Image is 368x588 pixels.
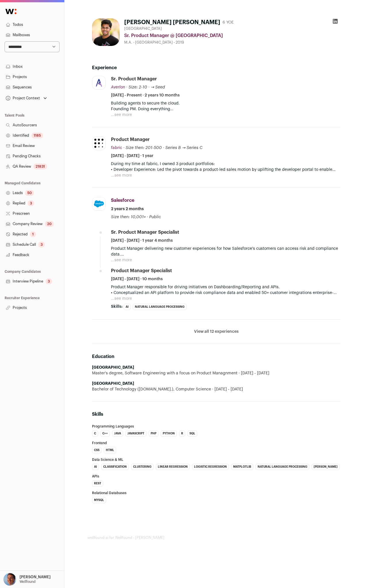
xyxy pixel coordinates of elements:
[111,284,340,290] p: Product Manager responsible for driving initiatives on Dashboarding/Reporting and APIs.
[161,430,177,437] li: Python
[131,464,154,470] li: Clustering
[31,133,43,138] div: 1185
[124,304,131,310] li: AI
[111,246,340,257] p: Product Manager delivering new customer experiences for how Salesforce's customers can access ris...
[92,447,101,453] li: CSS
[111,229,179,235] div: Sr. Product Manager Specialist
[92,64,340,71] h2: Experience
[5,94,48,102] button: Open dropdown
[179,430,185,437] li: R
[87,535,345,540] footer: wellfound:ai for Wellfound - [PERSON_NAME]
[111,268,172,274] div: Product Manager Specialist
[92,411,340,418] h2: Skills
[223,20,234,25] div: 6 YOE
[111,173,132,178] button: ...see more
[124,18,220,26] h1: [PERSON_NAME] [PERSON_NAME]
[111,304,122,310] span: Skills:
[92,386,340,392] div: Bachelor of Technology ([DOMAIN_NAME].), Computer Science
[92,137,106,150] img: e84b02edd4430c51db5607d32ff90ee27a346b68bdeb113884f49c7fea82c234.png
[149,430,158,437] li: PHP
[92,370,340,376] div: Master's degree, Software Engineering with a focus on Product Managnment
[124,40,340,45] div: M.A. - [GEOGRAPHIC_DATA] - 2019
[92,497,106,503] li: MySQL
[111,296,132,301] button: ...see more
[194,329,239,334] button: View all 12 experiences
[111,238,173,243] span: [DATE] - [DATE] · 1 year 4 months
[133,304,187,310] li: Natural Language Processing
[312,464,340,470] li: [PERSON_NAME]
[101,464,129,470] li: Classification
[28,200,34,206] div: 3
[111,146,122,150] span: fabric
[111,276,163,282] span: [DATE] - [DATE] · 10 months
[256,464,309,470] li: Natural Language Processing
[125,430,146,437] li: JavaScript
[124,26,162,31] span: [GEOGRAPHIC_DATA]
[111,100,340,106] p: Building agents to secure the cloud.
[25,190,34,196] div: 50
[111,198,134,203] span: Salesforce
[187,430,197,437] li: SQL
[92,197,106,210] img: a15e16b4a572e6d789ff6890fffe31942b924de32350d3da2095d3676c91ed56.jpg
[111,167,340,173] p: • Developer Experience: Led the pivot towards a product-led sales motion by uplifting the develop...
[111,106,340,112] p: Founding PM. Doing everything - Product, Design & Marketing.
[3,573,16,586] img: 19266-medium_jpg
[123,146,162,150] span: · Size then: 201-500
[92,353,340,360] h2: Education
[149,215,161,219] span: Public
[100,430,110,437] li: C++
[124,32,340,39] div: Sr. Product Manager @ [GEOGRAPHIC_DATA]
[112,430,123,437] li: Java
[165,146,202,150] span: Series B → Series C
[211,386,243,392] span: [DATE] - [DATE]
[92,464,99,470] li: AI
[111,136,150,143] div: Product Manager
[111,215,146,219] span: Size then: 10,001+
[2,573,52,586] button: Open dropdown
[45,221,54,227] div: 20
[104,447,116,453] li: HTML
[92,458,340,461] h3: Data Science & ML
[20,579,36,584] p: Wellfound
[5,96,40,100] div: Project Context
[111,161,340,167] p: During my time at fabric, I owned 3 product portfolios:
[147,214,148,220] span: ·
[111,92,180,98] span: [DATE] - Present · 2 years 10 months
[92,18,120,46] img: bc9595f3216e1ff8d4277476a62c451c25cb6d20924977596bd23af76e17e20c
[111,85,125,89] span: Averlon
[111,206,144,212] span: 2 years 2 months
[92,382,134,386] strong: [GEOGRAPHIC_DATA]
[92,425,340,428] h3: Programming Languages
[163,145,164,151] span: ·
[20,575,51,579] p: [PERSON_NAME]
[92,430,98,437] li: C
[111,257,132,263] button: ...see more
[92,441,340,445] h3: Frontend
[2,6,20,17] img: Wellfound
[92,365,134,370] strong: [GEOGRAPHIC_DATA]
[92,475,340,478] h3: APIs
[111,76,157,82] div: Sr. Product Manager
[151,85,165,89] span: → Seed
[30,231,36,237] div: 1
[92,76,106,89] img: 3500904982e05b11efe68e8c879e801f41b3d70d4d3e582ec282d6dc27bdbbc8.jpg
[33,164,47,169] div: 21831
[38,242,45,247] div: 3
[156,464,190,470] li: Linear Regression
[111,112,132,118] button: ...see more
[111,153,154,159] span: [DATE] - [DATE] · 1 year
[231,464,253,470] li: Matplotlib
[111,290,340,296] p: • Conceptualized an API platform to provide risk compliance data and enabled 50+ customer integra...
[92,480,103,487] li: REST
[192,464,229,470] li: Logistic Regression
[92,491,340,495] h3: Relational Databases
[126,85,147,89] span: · Size: 2-10
[45,278,52,284] div: 3
[237,370,269,376] span: [DATE] - [DATE]
[148,84,149,90] span: ·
